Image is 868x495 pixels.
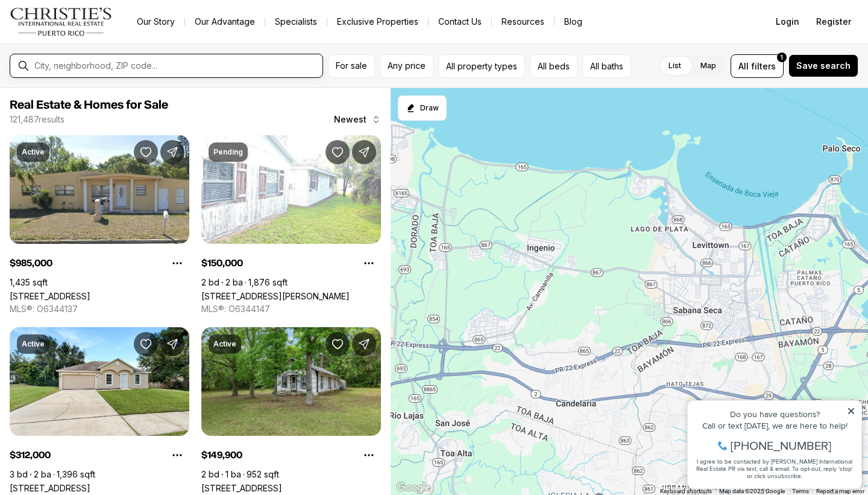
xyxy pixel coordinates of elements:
label: List [659,55,691,77]
button: Save Property: 6141 SE BABB RD [325,140,350,164]
a: Specialists [265,13,327,30]
a: Exclusive Properties [327,13,428,30]
span: [PHONE_NUMBER] [49,57,150,69]
span: I agree to be contacted by [PERSON_NAME] International Real Estate PR via text, call & email. To ... [15,74,172,97]
a: 1292 BUCCANEER AVE, DELTONA FL, 32725 [10,483,90,493]
a: 10 S SEMORAN BLVD, ORLANDO FL, 32807 [10,291,90,301]
button: Start drawing [398,95,447,121]
span: filters [751,60,776,72]
button: Property options [165,251,189,275]
button: Property options [357,443,381,467]
span: All [738,60,749,72]
button: Any price [380,54,433,78]
span: Real Estate & Homes for Sale [10,99,168,111]
p: Active [22,147,45,157]
button: Share Property [160,140,184,164]
label: Map [691,55,726,77]
p: Active [213,339,236,349]
button: Save Property: 11226 SE 55TH AVENUE RD [325,332,350,356]
button: All baths [582,54,631,78]
button: Property options [357,251,381,275]
span: Any price [388,61,426,71]
button: Property options [165,443,189,467]
div: Do you have questions? [13,27,174,36]
button: Share Property [352,140,376,164]
a: 11226 SE 55TH AVENUE RD, BELLEVIEW FL, 34420 [201,483,282,493]
button: Login [769,10,807,34]
button: Save search [788,54,858,77]
span: Save search [796,61,851,71]
a: Our Advantage [185,13,265,30]
button: Contact Us [429,13,491,30]
p: 121,487 results [10,115,64,124]
div: Call or text [DATE], we are here to help! [13,39,174,47]
img: logo [10,7,113,36]
span: For sale [336,61,367,71]
button: Save Property: 10 S SEMORAN BLVD [134,140,158,164]
span: Newest [334,115,366,124]
button: Share Property [352,332,376,356]
button: Allfilters1 [731,54,784,78]
a: Our Story [127,13,184,30]
span: 1 [781,53,783,62]
a: Resources [492,13,554,30]
button: All beds [530,54,577,78]
p: Active [22,339,45,349]
span: Register [816,17,851,27]
p: Pending [213,147,243,157]
a: Blog [555,13,592,30]
button: Save Property: 1292 BUCCANEER AVE [134,332,158,356]
a: 6141 SE BABB RD, BELLEVIEW FL, 34420 [201,291,350,301]
button: For sale [328,54,375,78]
span: Login [776,17,799,27]
button: Newest [327,107,388,132]
button: Share Property [160,332,184,356]
button: All property types [438,54,525,78]
button: Register [809,10,858,34]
